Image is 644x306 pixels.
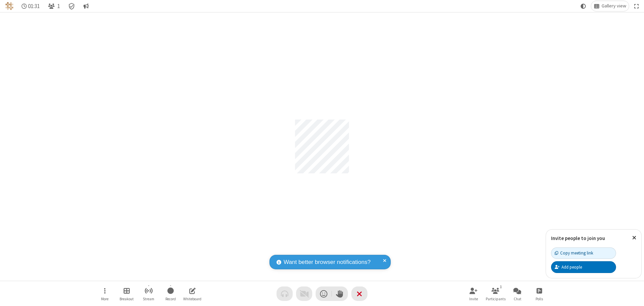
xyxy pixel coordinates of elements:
button: Send a reaction [316,286,332,301]
img: QA Selenium DO NOT DELETE OR CHANGE [5,2,13,10]
span: Polls [536,297,543,301]
button: Open chat [507,284,527,303]
button: Close popover [627,230,641,246]
button: Manage Breakout Rooms [117,284,137,303]
span: Record [165,297,176,301]
div: 1 [498,284,504,290]
span: 01:31 [28,3,40,9]
span: Whiteboard [183,297,201,301]
button: Raise hand [332,286,348,301]
button: Copy meeting link [551,247,616,259]
label: Invite people to join you [551,235,605,241]
button: Open participant list [485,284,506,303]
div: Copy meeting link [555,250,593,256]
button: Video [296,286,312,301]
button: Open shared whiteboard [182,284,202,303]
div: Meeting details Encryption enabled [65,1,78,11]
button: End or leave meeting [351,286,367,301]
div: Timer [19,1,43,11]
button: Open poll [529,284,549,303]
button: Open participant list [45,1,63,11]
button: Fullscreen [632,1,642,11]
button: Open menu [95,284,115,303]
span: Invite [469,297,478,301]
span: Chat [514,297,521,301]
span: 1 [57,3,60,9]
button: Start streaming [138,284,159,303]
span: Stream [143,297,154,301]
button: Audio problem - check your Internet connection or call by phone [277,286,293,301]
span: Participants [486,297,506,301]
span: Gallery view [602,3,626,9]
span: Breakout [120,297,134,301]
button: Conversation [80,1,91,11]
button: Change layout [591,1,629,11]
button: Add people [551,261,616,273]
span: More [101,297,108,301]
button: Invite participants (Alt+I) [463,284,484,303]
button: Start recording [160,284,181,303]
button: Using system theme [578,1,589,11]
span: Want better browser notifications? [284,258,371,267]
